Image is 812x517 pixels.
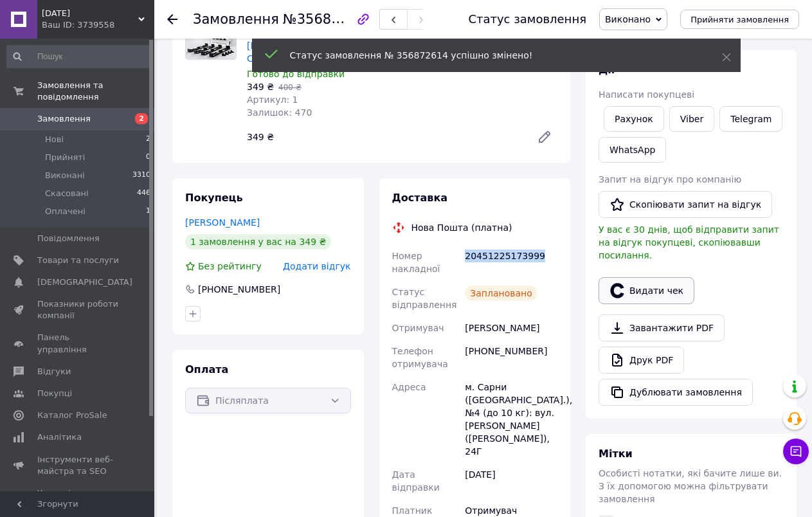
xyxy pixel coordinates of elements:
[283,261,350,271] span: Додати відгук
[45,134,64,145] span: Нові
[37,487,119,511] span: Управління сайтом
[599,191,772,218] button: Скопіювати запит на відгук
[392,346,448,369] span: Телефон отримувача
[37,298,119,322] span: Показники роботи компанії
[37,410,107,421] span: Каталог ProSale
[669,106,714,132] a: Viber
[392,382,426,392] span: Адреса
[599,379,753,406] button: Дублювати замовлення
[719,106,782,132] a: Telegram
[193,12,279,27] span: Замовлення
[247,82,274,92] span: 349 ₴
[37,431,82,443] span: Аналітика
[462,463,560,499] div: [DATE]
[599,224,779,260] span: У вас є 30 днів, щоб відправити запит на відгук покупцеві, скопіювавши посилання.
[290,49,690,62] div: Статус замовлення № 356872614 успішно змінено!
[604,106,664,132] button: Рахунок
[197,283,282,296] div: [PHONE_NUMBER]
[167,13,177,26] div: Повернутися назад
[392,251,440,274] span: Номер накладної
[37,113,91,125] span: Замовлення
[605,14,651,24] span: Виконано
[37,255,119,266] span: Товари та послуги
[283,11,374,27] span: №356872614
[42,8,138,19] span: RED HILL
[462,316,560,340] div: [PERSON_NAME]
[599,347,684,374] a: Друк PDF
[690,15,789,24] span: Прийняти замовлення
[37,332,119,355] span: Панель управління
[185,363,228,376] span: Оплата
[392,469,440,493] span: Дата відправки
[462,244,560,280] div: 20451225173999
[462,376,560,463] div: м. Сарни ([GEOGRAPHIC_DATA].), №4 (до 10 кг): вул. [PERSON_NAME] ([PERSON_NAME]), 24Г
[185,217,260,228] a: [PERSON_NAME]
[392,287,457,310] span: Статус відправлення
[599,277,694,304] button: Видати чек
[247,69,345,79] span: Готово до відправки
[135,113,148,124] span: 2
[599,314,725,341] a: Завантажити PDF
[599,174,741,185] span: Запит на відгук про компанію
[185,234,331,249] div: 1 замовлення у вас на 349 ₴
[392,505,433,516] span: Платник
[465,286,537,301] div: Заплановано
[198,261,262,271] span: Без рейтингу
[6,45,152,68] input: Пошук
[45,152,85,163] span: Прийняті
[37,366,71,377] span: Відгуки
[468,13,586,26] div: Статус замовлення
[247,28,388,64] a: Рамки для номерного знаку [DATE]. Колір чорний. Модель Classic.
[37,388,72,399] span: Покупці
[599,137,666,163] a: WhatsApp
[45,188,89,199] span: Скасовані
[146,206,150,217] span: 1
[45,170,85,181] span: Виконані
[599,468,782,504] span: Особисті нотатки, які бачите лише ви. З їх допомогою можна фільтрувати замовлення
[680,10,799,29] button: Прийняти замовлення
[783,439,809,464] button: Чат з покупцем
[45,206,86,217] span: Оплачені
[37,454,119,477] span: Інструменти веб-майстра та SEO
[408,221,516,234] div: Нова Пошта (платна)
[599,448,633,460] span: Мітки
[137,188,150,199] span: 446
[132,170,150,181] span: 3310
[532,124,557,150] a: Редагувати
[37,80,154,103] span: Замовлення та повідомлення
[392,323,444,333] span: Отримувач
[247,107,312,118] span: Залишок: 470
[247,95,298,105] span: Артикул: 1
[462,340,560,376] div: [PHONE_NUMBER]
[37,233,100,244] span: Повідомлення
[185,192,243,204] span: Покупець
[242,128,527,146] div: 349 ₴
[42,19,154,31] div: Ваш ID: 3739558
[392,192,448,204] span: Доставка
[146,152,150,163] span: 0
[146,134,150,145] span: 2
[37,277,132,288] span: [DEMOGRAPHIC_DATA]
